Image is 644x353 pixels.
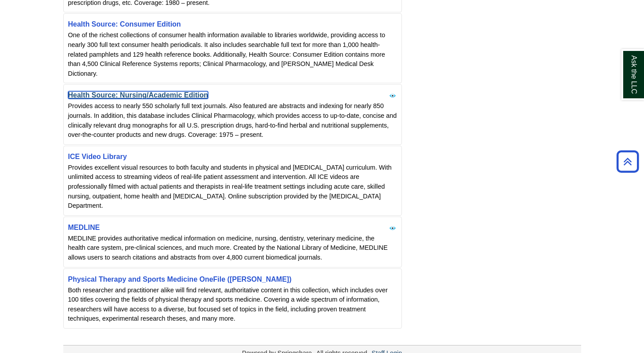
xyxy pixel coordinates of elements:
img: Peer Reviewed [389,225,396,232]
div: One of the richest collections of consumer health information available to libraries worldwide, p... [68,31,397,78]
a: Back to Top [613,155,642,167]
div: Both researcher and practitioner alike will find relevant, authoritative content in this collecti... [68,286,397,324]
a: Health Source: Consumer Edition [68,20,181,28]
a: ICE Video Library [68,153,127,160]
div: Provides access to nearly 550 scholarly full text journals. Also featured are abstracts and index... [68,101,397,140]
a: Physical Therapy and Sports Medicine OneFile ([PERSON_NAME]) [68,275,292,283]
a: Health Source: Nursing/Academic Edition [68,91,208,99]
div: Provides excellent visual resources to both faculty and students in physical and [MEDICAL_DATA] c... [68,163,397,211]
a: MEDLINE [68,224,100,231]
div: MEDLINE provides authoritative medical information on medicine, nursing, dentistry, veterinary me... [68,234,397,263]
img: Peer Reviewed [389,92,396,99]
